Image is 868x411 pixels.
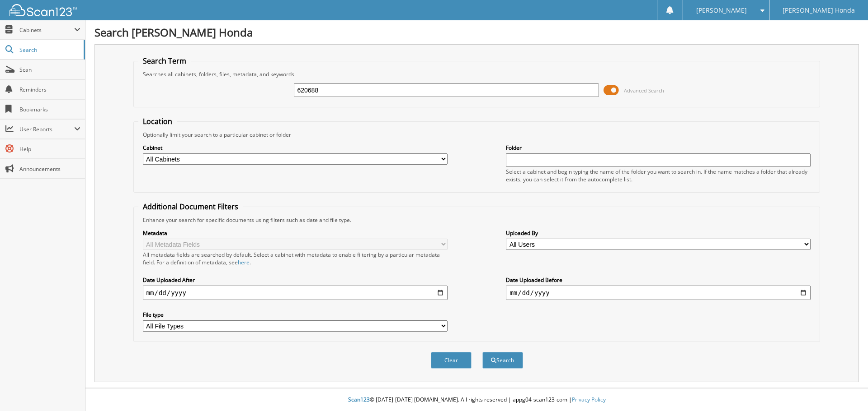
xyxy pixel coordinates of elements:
input: end [506,286,811,300]
legend: Search Term [138,56,191,66]
span: User Reports [19,125,74,133]
span: Help [19,145,80,153]
span: Scan123 [348,396,370,403]
legend: Additional Document Filters [138,202,243,212]
span: Advanced Search [624,87,664,94]
label: Date Uploaded After [143,276,448,284]
span: Announcements [19,165,80,173]
label: Uploaded By [506,229,811,237]
label: Folder [506,144,811,152]
div: Searches all cabinets, folders, files, metadata, and keywords [138,70,816,78]
span: [PERSON_NAME] Honda [783,8,855,13]
div: Enhance your search for specific documents using filters such as date and file type. [138,216,816,224]
span: Reminders [19,86,80,93]
span: Cabinets [19,26,74,34]
button: Clear [431,352,472,369]
label: Date Uploaded Before [506,276,811,284]
img: scan123-logo-white.svg [9,4,77,16]
div: Optionally limit your search to a particular cabinet or folder [138,131,816,139]
h1: Search [PERSON_NAME] Honda [94,25,859,40]
a: here [238,259,250,266]
span: Search [19,46,79,54]
button: Search [482,352,523,369]
div: Select a cabinet and begin typing the name of the folder you want to search in. If the name match... [506,168,811,183]
a: Privacy Policy [572,396,606,403]
div: © [DATE]-[DATE] [DOMAIN_NAME]. All rights reserved | appg04-scan123-com | [85,389,868,411]
label: Cabinet [143,144,448,152]
span: [PERSON_NAME] [696,8,747,13]
div: All metadata fields are searched by default. Select a cabinet with metadata to enable filtering b... [143,251,448,266]
iframe: Chat Widget [823,368,868,411]
legend: Location [138,116,177,126]
label: File type [143,311,448,319]
span: Scan [19,66,80,74]
input: start [143,286,448,300]
span: Bookmarks [19,106,80,113]
label: Metadata [143,229,448,237]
